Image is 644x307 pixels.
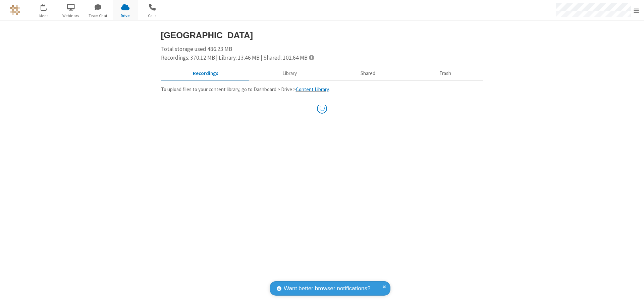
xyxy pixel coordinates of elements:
div: Total storage used 486.23 MB [161,45,483,62]
span: Webinars [58,13,84,19]
span: Drive [113,13,138,19]
a: Content Library [296,86,329,93]
span: Meet [31,13,56,19]
p: To upload files to your content library, go to Dashboard > Drive > . [161,86,483,94]
button: Recorded meetings [161,67,251,80]
iframe: Chat [627,290,639,302]
div: Recordings: 370.12 MB | Library: 13.46 MB | Shared: 102.64 MB [161,54,483,62]
span: Team Chat [86,13,111,19]
button: Shared during meetings [329,67,408,80]
button: Content library [250,67,329,80]
div: 2 [45,4,50,9]
img: QA Selenium DO NOT DELETE OR CHANGE [10,5,20,15]
h3: [GEOGRAPHIC_DATA] [161,30,483,40]
span: Want better browser notifications? [284,284,370,293]
span: Calls [140,13,165,19]
span: Totals displayed include files that have been moved to the trash. [309,55,314,60]
button: Trash [408,67,483,80]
